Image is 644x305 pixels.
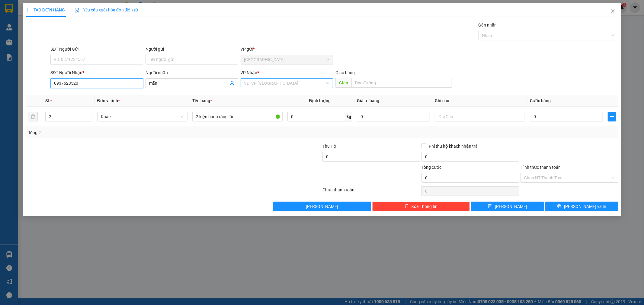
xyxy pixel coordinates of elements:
span: Giá trị hàng [357,98,379,103]
span: printer [557,204,562,209]
span: kg [346,112,352,121]
span: Xóa Thông tin [411,203,437,210]
li: [PERSON_NAME] ([GEOGRAPHIC_DATA]) [3,3,88,36]
button: Close [604,3,621,20]
div: SĐT Người Gửi [50,46,143,52]
button: printer[PERSON_NAME] và In [545,202,618,211]
span: [PERSON_NAME] và In [564,203,606,210]
span: Tổng cước [421,165,441,170]
input: 0 [357,112,430,121]
span: Định lượng [309,98,331,103]
button: save[PERSON_NAME] [471,202,544,211]
div: Tổng: 2 [28,129,248,136]
label: Hình thức thanh toán [521,165,561,170]
span: VP Nhận [241,70,258,75]
span: close [610,9,615,14]
div: Người nhận [146,69,238,76]
li: VP Krông Nô [42,42,80,49]
span: Giao hàng [335,70,355,75]
span: plus [26,8,30,12]
div: Chưa thanh toán [322,187,421,197]
span: SL [45,98,50,103]
input: Dọc đường [351,78,452,88]
span: delete [405,204,409,209]
span: Khác [101,112,184,121]
label: Gán nhãn [478,23,497,27]
th: Ghi chú [432,95,527,107]
input: Ghi Chú [435,112,525,121]
span: TẠO ĐƠN HÀNG [26,8,65,12]
span: [PERSON_NAME] [495,203,527,210]
input: VD: Bàn, Ghế [192,112,283,121]
span: Cước hàng [530,98,551,103]
span: user-add [230,81,235,86]
button: delete [28,112,38,121]
span: Phí thu hộ khách nhận trả [426,143,480,149]
span: [PERSON_NAME] [306,203,338,210]
span: Giao [335,78,351,88]
span: Đơn vị tính [97,98,120,103]
span: Tên hàng [192,98,212,103]
span: Yêu cầu xuất hóa đơn điện tử [75,8,138,12]
button: deleteXóa Thông tin [372,202,470,211]
span: plus [608,114,616,119]
div: VP gửi [241,46,333,52]
div: SĐT Người Nhận [50,69,143,76]
span: save [488,204,492,209]
span: Thu Hộ [322,144,336,149]
span: Sài Gòn [244,55,330,64]
button: [PERSON_NAME] [273,202,371,211]
button: plus [608,112,616,121]
div: Người gửi [146,46,238,52]
li: VP [GEOGRAPHIC_DATA] [3,42,42,62]
img: icon [75,8,79,13]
